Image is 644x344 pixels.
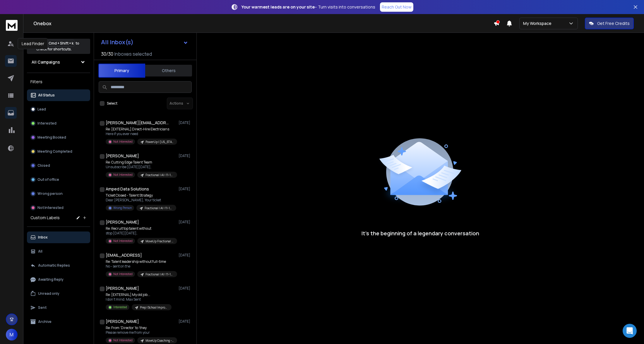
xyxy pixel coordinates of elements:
p: All Status [38,93,55,98]
p: Get Free Credits [597,21,630,26]
button: All Campaigns [27,56,90,68]
p: Awaiting Reply [38,277,64,282]
p: Closed [37,163,50,168]
img: logo [6,20,18,31]
p: [DATE] [179,120,192,125]
p: Not Interested [37,205,64,210]
p: Interested [37,121,56,126]
button: M [6,329,18,340]
button: Out of office [27,174,90,185]
button: Interested [27,117,90,129]
p: Ticket Closed - Talent Strategy [106,193,176,198]
p: Not Interested [113,239,133,243]
p: All [38,249,42,254]
button: Awaiting Reply [27,274,90,285]
p: Not Interested [113,173,133,177]
p: PowerUp | [US_STATE] | Safe [145,140,174,144]
p: Not Interested [113,272,133,276]
p: [DATE] [179,154,192,158]
h1: Amped Data Solutions [106,186,149,192]
p: MoveUp Coaching - Directors | Safe [145,338,174,343]
p: Wrong person [37,191,63,196]
button: All Status [27,89,90,101]
p: Dear [PERSON_NAME], Your ticket [106,198,176,202]
p: Reach Out Now [382,4,412,10]
p: [DATE] [179,187,192,191]
p: Interested [113,305,127,309]
button: Get Free Credits [585,18,634,29]
button: Not Interested [27,202,90,214]
button: Others [145,64,192,77]
button: Primary [98,64,145,78]
p: MoveUp Fractional | 200-1000 | Safe [145,239,174,243]
div: Open Intercom Messenger [623,324,637,338]
p: [DATE] [179,286,192,291]
h1: All Inbox(s) [101,39,133,45]
p: Fractional | AI | 11-1000 | Safe [145,206,173,210]
h1: [EMAIL_ADDRESS] [106,252,142,258]
p: Re: Recruit top talent without [106,226,176,231]
button: Meeting Booked [27,132,90,143]
span: 30 / 30 [101,50,113,57]
button: Wrong person [27,188,90,200]
h1: [PERSON_NAME] [106,219,139,225]
button: Sent [27,302,90,314]
p: Out of office [37,177,59,182]
button: All [27,246,90,257]
h3: Custom Labels [30,215,60,221]
p: My Workspace [523,21,554,26]
h1: Onebox [33,20,494,27]
strong: Your warmest leads are on your site [241,4,315,10]
p: Unsubscribe [DATE][DATE], [106,165,176,169]
a: Reach Out Now [380,2,413,12]
p: Not Interested [113,338,133,343]
p: Please remove me from your [106,330,176,335]
p: Re: [EXTERNAL] My old job... [106,292,172,297]
p: Here if you ever need [106,132,176,136]
p: Not Interested [113,139,133,144]
p: Re: From ‘Director’ to ‘they [106,326,176,330]
p: stop [DATE][DATE], [106,231,176,236]
p: Prep | School Improvement | 8-Week Program / Interview Coach | Safe (K-12 Data) [140,305,168,310]
button: Unread only [27,288,90,299]
p: Re: Talent leadership without full-time [106,259,176,264]
p: [DATE] [179,220,192,224]
p: No - sent on the [106,264,176,269]
p: Archive [38,319,52,324]
p: Lead [37,107,46,112]
button: Inbox [27,231,90,243]
p: It’s the beginning of a legendary conversation [362,229,479,237]
p: Inbox [38,235,48,240]
span: Cmd + Shift + k [48,40,74,47]
div: Lead Finder [18,38,48,49]
button: Meeting Completed [27,146,90,157]
p: Fractional | AI | 11-1000 | Safe [145,272,174,277]
p: Unread only [38,291,59,296]
button: Archive [27,316,90,328]
h3: Inboxes selected [114,50,152,57]
h1: [PERSON_NAME] [106,319,139,324]
button: All Inbox(s) [96,36,193,48]
h1: [PERSON_NAME] [106,153,139,159]
p: Automatic Replies [38,263,70,268]
p: – Turn visits into conversations [241,4,375,10]
h1: All Campaigns [32,59,60,65]
p: Wrong Person [113,206,132,210]
p: [DATE] [179,253,192,258]
h3: Filters [27,78,90,86]
h1: [PERSON_NAME] [106,285,139,291]
p: Fractional | AI | 11-1000 | Safe [145,173,174,177]
h1: [PERSON_NAME][EMAIL_ADDRESS][PERSON_NAME][PERSON_NAME][DOMAIN_NAME] [106,120,170,126]
p: Re: [EXTERNAL] Direct-Hire Electricians [106,127,176,132]
p: [DATE] [179,319,192,324]
p: Meeting Booked [37,135,66,140]
p: I don’t mind. Max Sent [106,297,172,302]
p: Re: Cutting Edge Talent Team [106,160,176,165]
p: Meeting Completed [37,149,72,154]
button: Lead [27,103,90,115]
p: Sent [38,305,47,310]
button: Closed [27,160,90,171]
p: Press to check for shortcuts. [36,40,79,52]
